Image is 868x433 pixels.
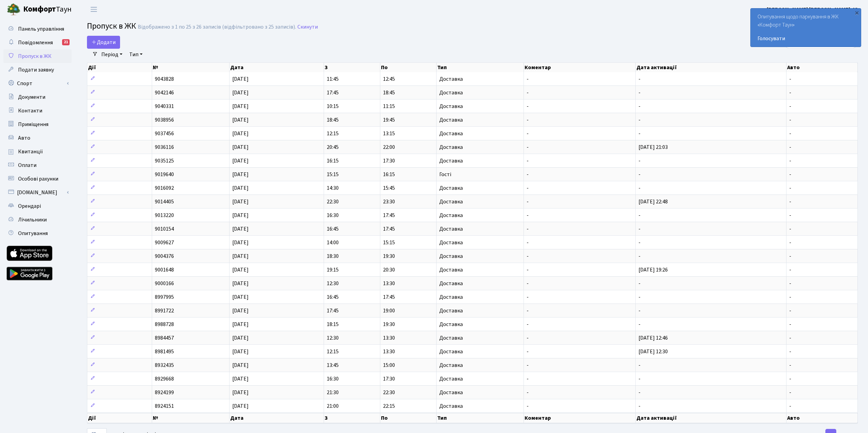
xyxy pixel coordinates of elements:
[3,104,72,118] a: Контакти
[18,230,48,237] span: Опитування
[327,348,339,355] span: 12:15
[638,334,668,342] span: [DATE] 12:46
[327,361,339,369] span: 13:45
[383,389,395,396] span: 22:30
[230,413,324,423] th: Дата
[751,9,861,47] div: Опитування щодо паркування в ЖК «Комфорт Таун»
[232,225,249,233] span: [DATE]
[155,293,174,301] span: 8997995
[327,116,339,124] span: 18:45
[439,308,463,313] span: Доставка
[232,266,249,274] span: [DATE]
[789,89,791,96] span: -
[383,130,395,137] span: 13:15
[439,267,463,273] span: Доставка
[230,63,324,72] th: Дата
[155,130,174,137] span: 9037456
[327,266,339,274] span: 19:15
[789,184,791,192] span: -
[527,130,529,137] span: -
[324,413,380,423] th: З
[383,198,395,205] span: 23:30
[18,202,41,210] span: Орендарі
[527,225,529,233] span: -
[789,130,791,137] span: -
[638,266,668,274] span: [DATE] 19:26
[638,184,641,192] span: -
[437,63,524,72] th: Тип
[789,157,791,165] span: -
[232,116,249,124] span: [DATE]
[327,293,339,301] span: 16:45
[155,116,174,124] span: 9038956
[789,402,791,410] span: -
[383,116,395,124] span: 19:45
[155,321,174,328] span: 8988728
[638,361,641,369] span: -
[527,198,529,205] span: -
[152,63,230,72] th: №
[638,171,641,178] span: -
[638,130,641,137] span: -
[3,77,72,90] a: Спорт
[232,334,249,342] span: [DATE]
[232,293,249,301] span: [DATE]
[327,75,339,83] span: 11:45
[383,171,395,178] span: 16:15
[155,361,174,369] span: 8932435
[789,389,791,396] span: -
[232,130,249,137] span: [DATE]
[327,130,339,137] span: 12:15
[638,225,641,233] span: -
[439,158,463,164] span: Доставка
[789,239,791,246] span: -
[232,143,249,151] span: [DATE]
[232,252,249,260] span: [DATE]
[527,75,529,83] span: -
[297,24,318,30] a: Скинути
[439,144,463,150] span: Доставка
[327,321,339,328] span: 18:15
[383,321,395,328] span: 19:30
[3,145,72,158] a: Квитанції
[138,24,296,30] div: Відображено з 1 по 25 з 26 записів (відфільтровано з 25 записів).
[636,63,786,72] th: Дата активації
[383,184,395,192] span: 15:45
[383,348,395,355] span: 13:30
[383,75,395,83] span: 12:45
[232,361,249,369] span: [DATE]
[527,348,529,355] span: -
[789,212,791,219] span: -
[155,225,174,233] span: 9010154
[232,389,249,396] span: [DATE]
[232,280,249,287] span: [DATE]
[155,252,174,260] span: 9004376
[437,413,524,423] th: Тип
[3,213,72,227] a: Лічильники
[789,348,791,355] span: -
[232,198,249,205] span: [DATE]
[527,375,529,383] span: -
[327,239,339,246] span: 14:00
[638,89,641,96] span: -
[527,184,529,192] span: -
[638,280,641,287] span: -
[439,376,463,382] span: Доставка
[439,253,463,259] span: Доставка
[23,4,56,15] b: Комфорт
[155,75,174,83] span: 9043828
[789,334,791,342] span: -
[383,157,395,165] span: 17:30
[18,52,52,60] span: Пропуск в ЖК
[789,307,791,314] span: -
[327,375,339,383] span: 16:30
[383,280,395,287] span: 13:30
[383,375,395,383] span: 17:30
[232,103,249,110] span: [DATE]
[3,118,72,131] a: Приміщення
[87,63,152,72] th: Дії
[155,266,174,274] span: 9001648
[232,184,249,192] span: [DATE]
[527,239,529,246] span: -
[786,63,858,72] th: Авто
